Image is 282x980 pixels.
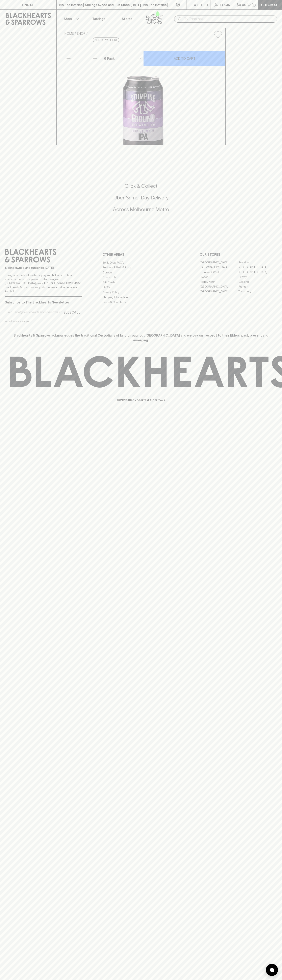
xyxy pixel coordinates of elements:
[238,260,277,265] a: Braddon
[270,968,274,972] img: bubble-icon
[102,275,180,280] a: Contact Us
[200,252,277,257] p: OUR STORES
[200,265,238,270] a: [GEOGRAPHIC_DATA]
[174,56,195,61] p: ADD TO CART
[5,194,277,201] h5: Uber Same-Day Delivery
[238,275,277,279] a: Fitzroy
[238,284,277,289] a: Prahran
[102,265,180,270] a: Business & Bulk Gifting
[5,319,82,323] p: We will never spam you
[63,310,80,315] p: SUBSCRIBE
[5,167,277,234] div: Call to action block
[5,266,82,270] p: Sibling owned and run since [DATE]
[44,281,81,285] strong: Liquor License #32064953
[5,273,82,293] p: It is against the law to sell or supply alcohol to, or to obtain alcohol on behalf of a person un...
[77,32,85,35] a: SHOP
[64,16,72,21] p: Shop
[102,290,180,295] a: Privacy Policy
[113,10,141,28] a: Stores
[65,32,74,35] a: HOME
[194,2,209,7] p: Wishlist
[220,2,230,7] p: Login
[200,270,238,275] a: Brunswick West
[200,289,238,294] a: [GEOGRAPHIC_DATA]
[238,279,277,284] a: Geelong
[102,54,144,63] div: 6 Pack
[85,10,113,28] a: Tastings
[102,260,180,265] a: Bottle Drop FAQ's
[57,10,85,28] button: Shop
[22,2,34,7] p: FIND US
[200,284,238,289] a: [GEOGRAPHIC_DATA]
[238,270,277,275] a: [GEOGRAPHIC_DATA]
[238,289,277,294] a: Thornbury
[93,38,119,42] button: Add to wishlist
[8,309,62,316] input: e.g. jane@blackheartsandsparrows.com.au
[102,280,180,285] a: Gift Cards
[5,206,277,213] h5: Across Melbourne Metro
[102,285,180,290] a: FAQ's
[212,29,224,40] button: Add to wishlist
[200,279,238,284] a: Fitzroy North
[261,2,279,7] p: Checkout
[237,2,246,7] p: $0.00
[5,183,277,189] h5: Click & Collect
[200,275,238,279] a: Elwood
[200,260,238,265] a: [GEOGRAPHIC_DATA]
[5,300,82,305] p: Subscribe to The Blackhearts Newsletter
[61,41,225,145] img: 70945.png
[253,4,255,6] p: 0
[92,16,105,21] p: Tastings
[184,16,274,22] input: Try "Pinot noir"
[238,265,277,270] a: [GEOGRAPHIC_DATA]
[8,333,274,343] p: Blackhearts & Sparrows acknowledges the traditional Custodians of land throughout [GEOGRAPHIC_DAT...
[102,252,180,257] p: OTHER AREAS
[102,295,180,300] a: Shipping Information
[102,270,180,275] a: Careers
[122,16,132,21] p: Stores
[62,308,82,317] button: SUBSCRIBE
[144,51,225,66] button: ADD TO CART
[104,56,115,61] p: 6 Pack
[102,300,180,304] a: Terms & Conditions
